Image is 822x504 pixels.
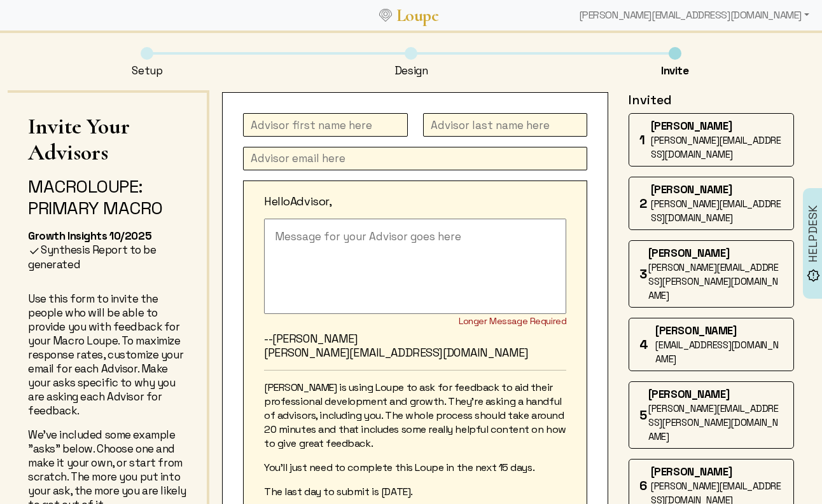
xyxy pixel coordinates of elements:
h4: Invited [629,92,794,108]
p: --[PERSON_NAME] [PERSON_NAME][EMAIL_ADDRESS][DOMAIN_NAME] [264,332,566,360]
span: [PERSON_NAME] [651,465,732,479]
span: [PERSON_NAME] [651,182,732,196]
span: [PERSON_NAME][EMAIL_ADDRESS][PERSON_NAME][DOMAIN_NAME] [648,402,779,442]
div: 4 [639,337,655,353]
span: [PERSON_NAME] [655,324,736,337]
p: Hello Advisor, [264,194,566,208]
div: 2 [639,196,650,212]
span: [PERSON_NAME][EMAIL_ADDRESS][PERSON_NAME][DOMAIN_NAME] [648,261,779,301]
div: [PERSON_NAME][EMAIL_ADDRESS][DOMAIN_NAME] [574,3,814,28]
div: 3 [639,266,648,282]
div: Invite [661,64,688,78]
span: [PERSON_NAME][EMAIL_ADDRESS][DOMAIN_NAME] [651,134,781,160]
span: [EMAIL_ADDRESS][DOMAIN_NAME] [655,339,778,365]
div: Growth Insights 10/2025 [28,229,186,243]
p: Use this form to invite the people who will be able to provide you with feedback for your Macro L... [28,292,186,418]
a: Loupe [392,4,443,27]
span: [PERSON_NAME] [648,387,729,401]
div: 1 [639,132,650,148]
span: [PERSON_NAME] [651,119,732,133]
p: You’ll just need to complete this Loupe in the next 15 days. [264,461,566,475]
input: Advisor last name here [423,113,588,137]
div: Loupe: Primary Macro [28,175,186,219]
div: 5 [639,407,648,423]
img: Loupe Logo [379,9,392,22]
span: [PERSON_NAME][EMAIL_ADDRESS][DOMAIN_NAME] [651,198,781,224]
div: 6 [639,478,650,494]
div: Design [394,64,428,78]
p: The last day to submit is [DATE]. [264,485,566,499]
p: [PERSON_NAME] is using Loupe to ask for feedback to aid their professional development and growth... [264,381,566,451]
img: brightness_alert_FILL0_wght500_GRAD0_ops.svg [807,268,820,282]
input: Advisor email here [243,147,587,170]
img: FFFF [28,245,41,257]
input: Advisor first name here [243,113,408,137]
span: Macro [28,175,88,198]
div: Setup [132,64,162,78]
h1: Invite Your Advisors [28,113,186,165]
span: [PERSON_NAME] [648,246,729,260]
